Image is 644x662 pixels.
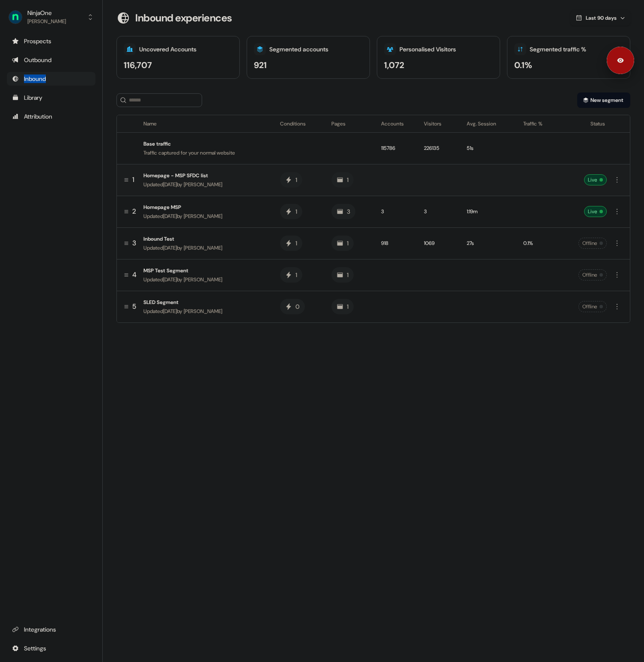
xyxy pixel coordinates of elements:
div: Prospects [12,37,90,45]
div: 1 [347,271,349,279]
div: 1:19m [467,207,510,216]
span: [PERSON_NAME] [184,213,222,220]
div: 115786 [381,144,410,152]
span: [PERSON_NAME] [184,181,222,188]
span: Last 90 days [586,15,617,21]
a: Go to prospects [7,34,95,48]
div: Offline [578,269,607,280]
a: Go to integrations [7,641,95,655]
button: 1 [331,236,354,251]
div: 3 [347,207,350,216]
div: 1,072 [384,59,404,72]
a: Go to integrations [7,623,95,636]
div: Live [584,206,607,217]
div: 1 [347,239,349,248]
div: MSP Test Segment [143,266,266,275]
th: Avg. Session [460,115,516,132]
span: 4 [132,270,137,280]
div: Attribution [12,112,90,121]
a: Go to attribution [7,110,95,123]
span: [PERSON_NAME] [184,245,222,251]
button: 1 [331,172,354,188]
div: 918 [381,239,410,248]
div: 1 [295,176,297,184]
div: Outbound [12,56,90,64]
div: 27s [467,239,510,248]
div: 1 [347,302,349,311]
div: Status [566,119,605,128]
span: [PERSON_NAME] [184,308,222,315]
div: Offline [578,301,607,312]
div: Segmented accounts [269,45,328,54]
a: Go to outbound experience [7,53,95,67]
div: 0.1% [523,239,553,248]
div: Personalised Visitors [400,45,456,54]
div: Segmented traffic % [530,45,586,54]
div: Base traffic [143,140,266,148]
div: 1 [347,176,349,184]
div: Live [584,174,607,185]
div: 1069 [424,239,453,248]
button: NinjaOne[PERSON_NAME] [7,7,95,27]
div: 1 [295,239,297,248]
div: 0.1% [514,59,532,72]
div: 226135 [424,144,453,152]
button: 1 [280,267,302,283]
div: Updated [DATE] by [143,275,266,284]
button: 1 [331,267,354,283]
div: Homepage - MSP SFDC list [143,171,266,180]
div: Offline [578,238,607,249]
div: Uncovered Accounts [139,45,197,54]
span: 2 [132,207,136,216]
a: Go to templates [7,91,95,104]
div: NinjaOne [27,9,66,17]
div: Updated [DATE] by [143,307,266,316]
button: 1 [331,299,354,314]
span: [PERSON_NAME] [184,276,222,283]
button: Last 90 days [570,10,630,26]
div: Traffic captured for your normal website [143,149,266,157]
div: [PERSON_NAME] [27,17,66,26]
div: 3 [424,207,453,216]
div: 1 [295,271,297,279]
div: 51s [467,144,510,152]
div: 0 [295,302,300,311]
div: Integrations [12,625,90,634]
th: Conditions [273,115,325,132]
button: 1 [280,172,302,188]
button: 1 [280,236,302,251]
div: Library [12,93,90,102]
div: Inbound [12,75,90,83]
button: 3 [331,204,355,219]
th: Pages [325,115,374,132]
button: New segment [577,92,630,108]
div: Settings [12,644,90,653]
button: 1 [280,204,302,219]
div: 116,707 [124,59,152,72]
div: Updated [DATE] by [143,212,266,221]
div: Updated [DATE] by [143,180,266,189]
span: 1 [132,175,134,185]
span: 5 [132,302,136,311]
div: SLED Segment [143,298,266,307]
div: Inbound Test [143,235,266,243]
th: Traffic % [516,115,560,132]
th: Accounts [374,115,417,132]
div: 3 [381,207,410,216]
div: 1 [295,207,297,216]
span: 3 [132,239,136,248]
th: Visitors [417,115,460,132]
th: Name [140,115,273,132]
a: Go to Inbound [7,72,95,86]
h3: Inbound experiences [135,12,232,24]
div: Homepage MSP [143,203,266,212]
div: Updated [DATE] by [143,244,266,252]
div: 921 [254,59,267,72]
